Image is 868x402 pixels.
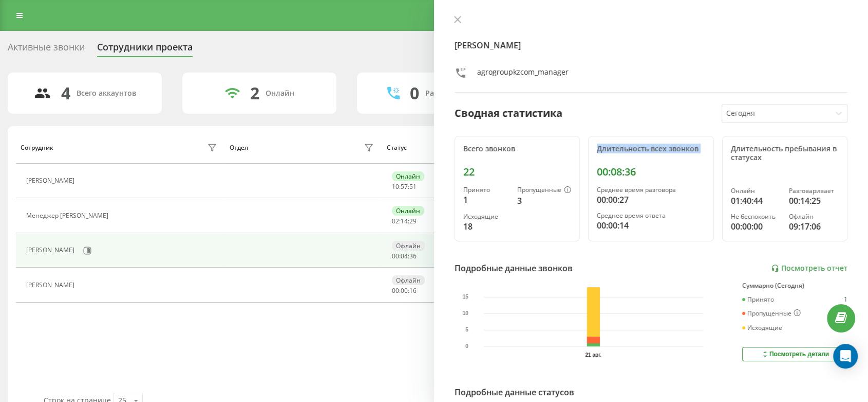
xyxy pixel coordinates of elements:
div: : : [392,253,417,260]
a: Посмотреть отчет [771,264,847,273]
span: 14 [401,217,408,225]
div: Принято [742,296,774,303]
div: 1 [844,296,847,303]
div: Офлайн [392,241,425,251]
div: 18 [463,220,509,233]
div: 2 [250,83,259,103]
div: Менеджер [PERSON_NAME] [26,212,111,219]
div: : : [392,183,417,190]
div: Онлайн [266,89,294,98]
div: Длительность пребывания в статусах [731,145,839,162]
div: Принято [463,186,509,194]
div: Отдел [230,144,248,151]
div: Сотрудник [21,144,53,151]
span: 16 [409,286,417,295]
div: 00:08:36 [597,166,705,178]
div: Онлайн [392,171,424,181]
div: Не беспокоить [731,213,781,220]
div: Длительность всех звонков [597,145,705,153]
span: 00 [392,286,399,295]
div: Разговаривает [789,187,839,195]
div: [PERSON_NAME] [26,177,77,184]
div: 00:00:14 [597,219,705,232]
text: 15 [463,294,469,300]
span: 04 [401,252,408,260]
text: 21 авг. [586,352,602,358]
div: 00:00:27 [597,194,705,206]
div: 4 [61,83,70,103]
div: [PERSON_NAME] [26,282,77,289]
div: Всего аккаунтов [77,89,136,98]
div: Онлайн [731,187,781,195]
div: Всего звонков [463,145,571,153]
span: 29 [409,217,417,225]
div: Посмотреть детали [761,350,829,358]
div: Исходящие [463,213,509,220]
span: 00 [401,286,408,295]
div: 09:17:06 [789,220,839,233]
div: Подробные данные звонков [455,262,573,274]
div: Сводная статистика [455,106,562,121]
span: 57 [401,182,408,191]
div: Среднее время разговора [597,186,705,194]
div: Разговаривают [425,89,481,98]
button: Посмотреть детали [742,347,847,361]
div: Среднее время ответа [597,212,705,219]
div: Сотрудники проекта [97,42,193,58]
text: 10 [463,311,469,317]
div: 00:14:25 [789,195,839,207]
div: Офлайн [392,275,425,285]
div: 01:40:44 [731,195,781,207]
div: 3 [517,195,571,207]
span: 02 [392,217,399,225]
div: Онлайн [392,206,424,216]
div: 1 [463,194,509,206]
div: 00:00:00 [731,220,781,233]
div: : : [392,287,417,294]
span: 10 [392,182,399,191]
h4: [PERSON_NAME] [455,39,847,51]
div: [PERSON_NAME] [26,247,77,254]
span: 51 [409,182,417,191]
span: 00 [392,252,399,260]
div: Исходящие [742,324,782,331]
text: 5 [465,327,468,333]
div: Пропущенные [742,309,801,318]
div: Open Intercom Messenger [833,344,858,369]
div: Подробные данные статусов [455,386,574,398]
div: agrogroupkzcom_manager [477,67,569,82]
div: : : [392,218,417,225]
div: Суммарно (Сегодня) [742,282,847,289]
div: Активные звонки [8,42,85,58]
div: Статус [387,144,407,151]
span: 36 [409,252,417,260]
div: Офлайн [789,213,839,220]
div: 22 [463,166,571,178]
text: 0 [465,344,468,349]
div: 0 [410,83,419,103]
div: Пропущенные [517,186,571,195]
